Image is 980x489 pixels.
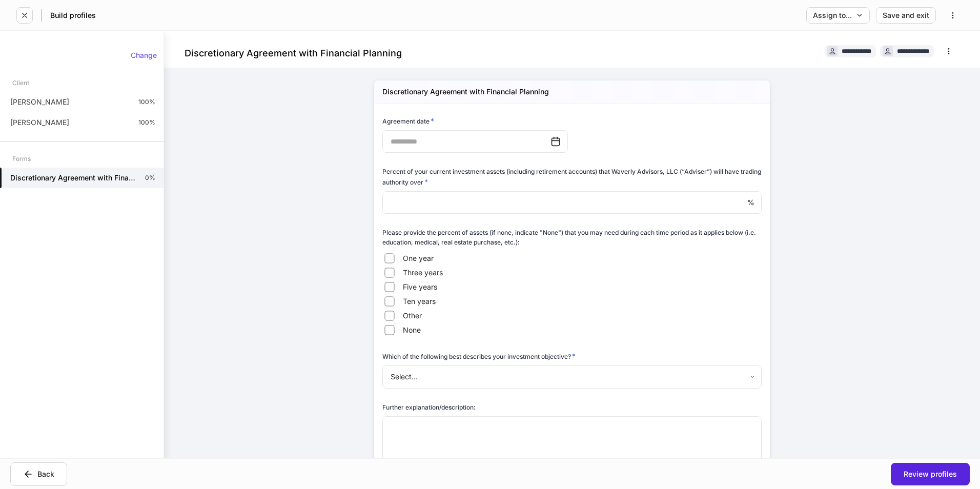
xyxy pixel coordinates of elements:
[403,325,421,335] span: None
[382,87,549,97] h5: Discretionary Agreement with Financial Planning
[12,74,29,92] div: Client
[403,253,434,263] span: One year
[10,97,69,107] p: [PERSON_NAME]
[382,402,476,412] h6: Further explanation/description:
[138,98,155,106] p: 100%
[12,150,31,168] div: Forms
[138,118,155,127] p: 100%
[10,462,67,486] button: Back
[124,47,164,64] button: Change
[382,116,434,126] h6: Agreement date
[904,471,957,478] div: Review profiles
[10,173,137,183] h5: Discretionary Agreement with Financial Planning
[876,7,936,24] button: Save and exit
[50,10,96,21] h5: Build profiles
[806,7,870,24] button: Assign to...
[382,351,576,361] h6: Which of the following best describes your investment objective?
[883,12,929,19] div: Save and exit
[382,365,761,388] div: Select...
[891,463,970,485] button: Review profiles
[403,282,437,292] span: Five years
[23,469,54,479] div: Back
[145,174,155,182] p: 0%
[382,228,762,247] h6: Please provide the percent of assets (if none, indicate "None") that you may need during each tim...
[10,117,69,128] p: [PERSON_NAME]
[382,167,762,187] h6: Percent of your current investment assets (including retirement accounts) that Waverly Advisors, ...
[131,52,157,59] div: Change
[382,191,762,214] div: %
[403,311,422,321] span: Other
[185,47,402,59] h4: Discretionary Agreement with Financial Planning
[813,12,863,19] div: Assign to...
[403,296,436,307] span: Ten years
[403,268,443,278] span: Three years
